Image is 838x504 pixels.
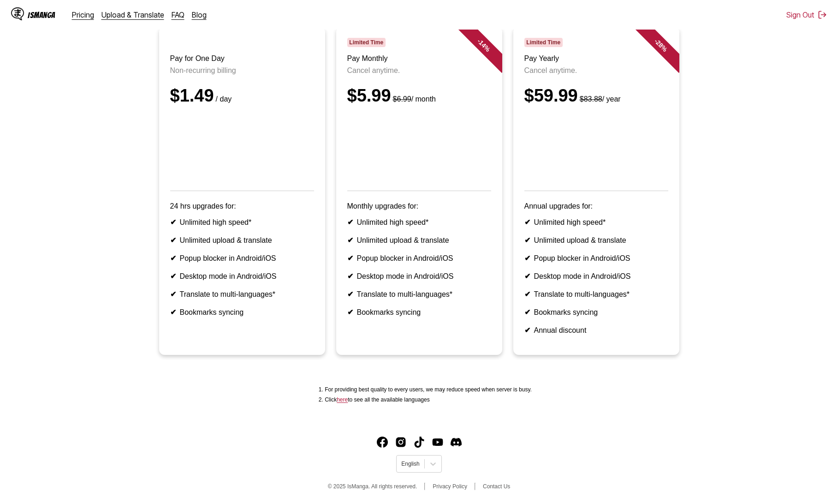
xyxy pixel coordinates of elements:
li: Translate to multi-languages* [347,290,491,299]
img: IsManga TikTok [414,437,425,448]
b: ✔ [524,236,530,244]
div: - 14 % [456,18,511,73]
a: Youtube [432,437,443,448]
a: Available languages [337,396,348,403]
li: Translate to multi-languages* [170,290,314,299]
s: $6.99 [393,95,411,103]
b: ✔ [347,254,353,262]
a: Upload & Translate [101,10,164,19]
b: ✔ [524,308,530,316]
b: ✔ [170,254,176,262]
img: IsManga YouTube [432,437,443,448]
a: Instagram [395,437,406,448]
b: ✔ [524,254,530,262]
a: Blog [192,10,207,19]
img: IsManga Discord [451,437,462,448]
iframe: PayPal [347,117,491,178]
button: Sign Out [786,10,827,19]
b: ✔ [170,218,176,226]
iframe: PayPal [524,117,668,178]
b: ✔ [524,272,530,280]
b: ✔ [170,308,176,316]
div: $59.99 [524,86,668,106]
li: Unlimited upload & translate [524,236,668,245]
img: IsManga Facebook [377,437,388,448]
li: Bookmarks syncing [347,308,491,317]
li: Popup blocker in Android/iOS [347,254,491,263]
div: - 28 % [633,18,688,73]
span: Limited Time [524,38,563,47]
h3: Pay for One Day [170,54,314,63]
a: IsManga LogoIsManga [11,7,72,22]
li: Popup blocker in Android/iOS [170,254,314,263]
input: Select language [401,461,403,467]
b: ✔ [170,290,176,298]
p: Annual upgrades for: [524,202,668,210]
li: Annual discount [524,326,668,335]
a: Contact Us [483,483,510,490]
a: Facebook [377,437,388,448]
b: ✔ [347,308,353,316]
small: / year [578,95,621,103]
p: Non-recurring billing [170,66,314,75]
h3: Pay Yearly [524,54,668,63]
b: ✔ [524,326,530,334]
li: Desktop mode in Android/iOS [347,272,491,281]
img: IsManga Instagram [395,437,406,448]
li: Unlimited high speed* [347,218,491,227]
small: / day [214,95,232,103]
li: Unlimited upload & translate [170,236,314,245]
p: Cancel anytime. [347,66,491,75]
b: ✔ [524,290,530,298]
li: Unlimited upload & translate [347,236,491,245]
li: Unlimited high speed* [524,218,668,227]
a: TikTok [414,437,425,448]
h3: Pay Monthly [347,54,491,63]
p: 24 hrs upgrades for: [170,202,314,210]
p: Monthly upgrades for: [347,202,491,210]
li: Desktop mode in Android/iOS [170,272,314,281]
b: ✔ [347,272,353,280]
li: Bookmarks syncing [524,308,668,317]
img: IsManga Logo [11,7,24,20]
div: IsManga [28,11,55,19]
li: Translate to multi-languages* [524,290,668,299]
a: Discord [451,437,462,448]
p: Cancel anytime. [524,66,668,75]
small: / month [391,95,436,103]
a: Privacy Policy [433,483,467,490]
div: $1.49 [170,86,314,106]
li: Click to see all the available languages [325,396,532,403]
b: ✔ [170,236,176,244]
b: ✔ [347,218,353,226]
a: FAQ [172,10,184,19]
li: Unlimited high speed* [170,218,314,227]
li: Desktop mode in Android/iOS [524,272,668,281]
b: ✔ [524,218,530,226]
a: Pricing [72,10,94,19]
b: ✔ [347,290,353,298]
li: Bookmarks syncing [170,308,314,317]
b: ✔ [170,272,176,280]
iframe: PayPal [170,117,314,178]
img: Sign out [818,10,827,19]
s: $83.88 [580,95,602,103]
li: Popup blocker in Android/iOS [524,254,668,263]
li: For providing best quality to every users, we may reduce speed when server is busy. [325,386,532,393]
span: Limited Time [347,38,386,47]
div: $5.99 [347,86,491,106]
b: ✔ [347,236,353,244]
span: © 2025 IsManga. All rights reserved. [328,483,417,490]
